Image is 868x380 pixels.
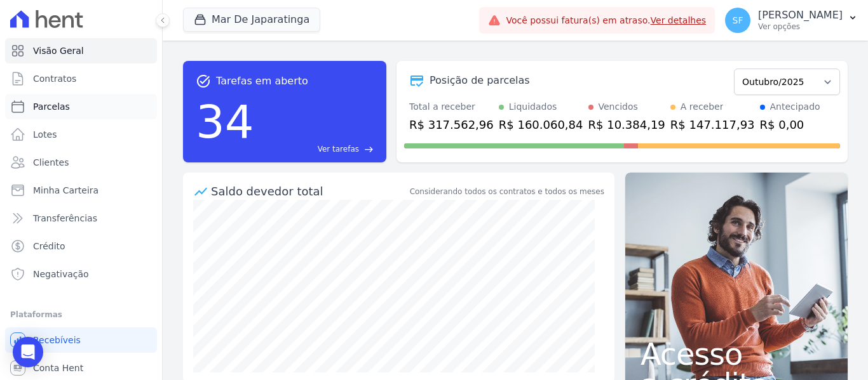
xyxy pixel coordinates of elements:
div: R$ 317.562,96 [409,116,494,133]
div: R$ 0,00 [760,116,820,133]
div: R$ 147.117,93 [670,116,755,133]
a: Transferências [5,206,157,231]
span: Acesso [641,339,832,369]
div: R$ 160.060,84 [499,116,583,133]
span: Você possui fatura(s) em atraso. [506,14,706,27]
div: R$ 10.384,19 [588,116,665,133]
span: Recebíveis [33,334,81,346]
a: Parcelas [5,94,157,119]
p: [PERSON_NAME] [758,9,843,22]
span: Ver tarefas [318,143,359,155]
a: Crédito [5,233,157,259]
span: Tarefas em aberto [216,74,308,89]
div: Plataformas [10,307,152,322]
span: Crédito [33,240,65,252]
span: task_alt [196,74,211,89]
a: Ver detalhes [651,15,707,25]
button: Mar De Japaratinga [183,8,320,32]
div: A receber [681,100,724,114]
div: Considerando todos os contratos e todos os meses [410,186,604,197]
a: Visão Geral [5,38,157,63]
span: Conta Hent [33,362,83,374]
p: Ver opções [758,22,843,32]
a: Lotes [5,122,157,147]
a: Ver tarefas east [259,143,374,155]
a: Recebíveis [5,327,157,353]
div: Vencidos [599,100,638,114]
a: Minha Carteira [5,178,157,203]
span: Contratos [33,72,76,85]
span: Visão Geral [33,44,84,57]
div: Liquidados [509,100,557,114]
div: Open Intercom Messenger [13,337,43,367]
div: Posição de parcelas [430,73,530,88]
span: Parcelas [33,100,70,113]
button: SF [PERSON_NAME] Ver opções [715,3,868,38]
span: Minha Carteira [33,184,98,197]
div: 34 [196,89,254,155]
div: Saldo devedor total [211,183,407,200]
span: Negativação [33,268,89,280]
span: east [364,145,374,154]
span: Transferências [33,212,97,225]
span: Clientes [33,156,69,169]
span: Lotes [33,128,57,141]
a: Clientes [5,150,157,175]
div: Antecipado [770,100,820,114]
a: Negativação [5,261,157,287]
span: SF [733,16,743,25]
div: Total a receber [409,100,494,114]
a: Contratos [5,66,157,91]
